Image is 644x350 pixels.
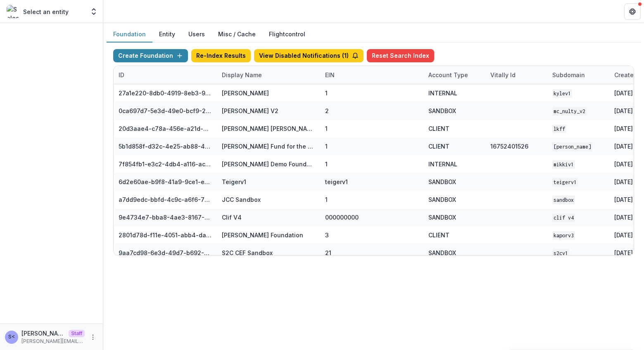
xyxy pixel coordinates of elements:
button: Re-Index Results [191,49,251,62]
div: EIN [320,71,340,79]
div: [PERSON_NAME] Demo Foundation [222,160,315,168]
div: 2 [325,106,329,115]
div: CLIENT [428,124,449,133]
div: [PERSON_NAME] [PERSON_NAME] Family Foundation [222,124,315,133]
code: Clif V4 [552,213,575,222]
div: a7dd9edc-bbfd-4c9c-a6f6-76d0743bf1cd [119,195,212,204]
code: kaporv3 [552,231,575,240]
div: [PERSON_NAME] V2 [222,106,278,115]
div: CLIENT [428,231,449,239]
div: S2C CEF Sandbox [222,248,273,257]
code: mikkiv1 [552,160,575,169]
p: [PERSON_NAME][EMAIL_ADDRESS][DOMAIN_NAME] [21,338,85,345]
div: Vitally Id [485,66,547,84]
div: SANDBOX [428,106,456,115]
img: Select an entity [7,5,20,18]
div: INTERNAL [428,160,457,168]
code: teigerv1 [552,178,578,187]
button: Get Help [624,3,641,20]
div: Vitally Id [485,71,520,79]
p: Select an entity [23,7,69,16]
div: INTERNAL [428,89,457,97]
div: 1 [325,89,328,97]
button: Open entity switcher [88,3,100,20]
button: View Disabled Notifications (1) [254,49,364,62]
div: Subdomain [547,71,590,79]
button: More [88,332,98,342]
code: mc_nulty_v2 [552,107,587,116]
div: 6d2e60ae-b9f8-41a9-9ce1-e608d0f20ec5 [119,177,212,186]
p: Staff [69,330,85,337]
code: lkff [552,125,566,133]
div: [PERSON_NAME] [222,89,269,97]
div: SANDBOX [428,248,456,257]
div: Sammy <sammy@trytemelio.com> [8,334,15,340]
div: [PERSON_NAME] Foundation [222,231,303,239]
div: Display Name [217,66,320,84]
div: Account Type [423,66,485,84]
div: 1 [325,124,328,133]
div: Subdomain [547,66,609,84]
button: Misc / Cache [211,26,262,43]
p: [PERSON_NAME] <[PERSON_NAME][EMAIL_ADDRESS][DOMAIN_NAME]> [21,329,65,338]
div: Display Name [217,71,267,79]
code: s2cv1 [552,249,569,258]
button: Users [182,26,211,43]
div: Teigerv1 [222,177,246,186]
div: 000000000 [325,213,359,222]
div: ID [114,71,129,79]
div: 1 [325,195,328,204]
button: Foundation [107,26,152,43]
div: teigerv1 [325,177,348,186]
div: 21 [325,248,331,257]
div: ID [114,66,217,84]
a: Flightcontrol [269,30,305,38]
div: 0ca697d7-5e3d-49e0-bcf9-217f69e92d71 [119,106,212,115]
div: 1 [325,160,328,168]
div: 7f854fb1-e3c2-4db4-a116-aca576521abc [119,160,212,168]
div: 16752401526 [490,142,528,151]
div: 1 [325,142,328,151]
button: Reset Search Index [367,49,434,62]
div: 9aa7cd98-6e3d-49d7-b692-3e5f3d1facd4 [119,248,212,257]
div: EIN [320,66,423,84]
div: Account Type [423,71,473,79]
div: SANDBOX [428,213,456,222]
code: sandbox [552,196,575,204]
div: SANDBOX [428,195,456,204]
div: JCC Sandbox [222,195,261,204]
div: SANDBOX [428,177,456,186]
div: 3 [325,231,329,239]
button: Create Foundation [113,49,188,62]
div: 5b1d858f-d32c-4e25-ab88-434536713791 [119,142,212,151]
div: CLIENT [428,142,449,151]
div: 20d3aae4-c78a-456e-a21d-91c97a6a725f [119,124,212,133]
div: 9e4734e7-bba8-4ae3-8167-95d86cec7b4b [119,213,212,222]
button: Entity [152,26,182,43]
div: Clif V4 [222,213,242,222]
code: kylev1 [552,89,572,98]
div: 27a1e220-8db0-4919-8eb3-9f29ee33f7b0 [119,89,212,97]
code: [PERSON_NAME] [552,142,592,151]
div: [PERSON_NAME] Fund for the Blind [222,142,315,151]
div: 2801d78d-f11e-4051-abb4-dab00da98882 [119,231,212,239]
